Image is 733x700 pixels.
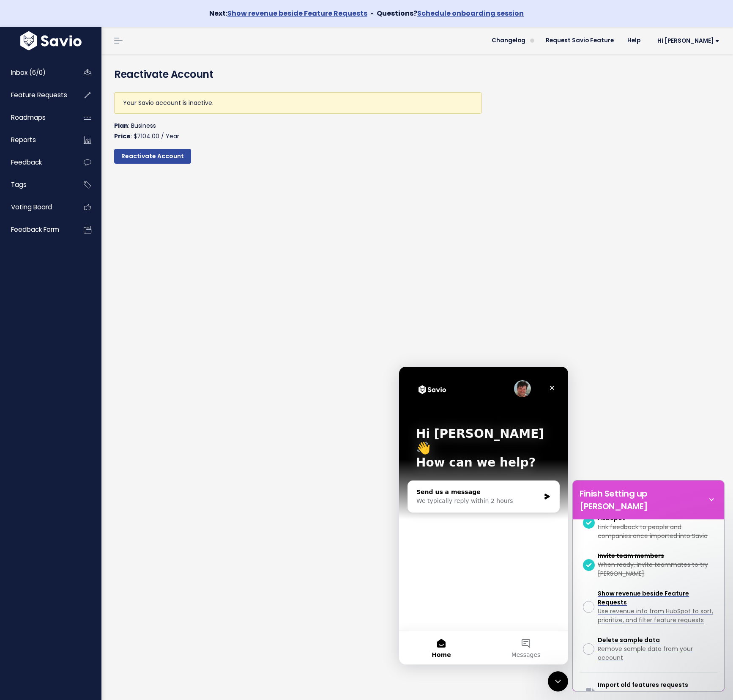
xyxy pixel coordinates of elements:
[2,130,70,150] a: Reports
[621,34,647,47] a: Help
[11,91,67,99] span: Feature Requests
[598,560,708,578] span: When ready, invite teammates to try [PERSON_NAME]
[598,589,689,607] span: Show revenue beside Feature Requests
[399,367,568,664] iframe: Intercom live chat
[11,180,27,189] span: Tags
[657,38,719,44] span: Hi [PERSON_NAME]
[377,8,524,18] strong: Questions?
[209,8,367,18] strong: Next:
[598,523,708,540] span: Link feedback to people and companies once imported into Savio
[11,113,46,122] span: Roadmaps
[114,121,482,142] p: : Business : $7104.00 / Year
[2,85,70,105] a: Feature Requests
[114,132,131,140] strong: Price
[2,198,70,217] a: Voting Board
[227,8,367,18] a: Show revenue beside Feature Requests
[580,586,717,628] a: Show revenue beside Feature Requests Use revenue info from HubSpot to sort, prioritize, and filte...
[2,108,70,127] a: Roadmaps
[598,552,664,560] span: Invite team members
[114,149,191,164] input: Reactivate Account
[598,607,713,624] span: Use revenue info from HubSpot to sort, prioritize, and filter feature requests
[2,63,70,82] a: Inbox (6/0)
[548,671,568,692] iframe: Intercom live chat
[580,487,706,513] h5: Finish Setting up [PERSON_NAME]
[598,681,688,689] span: Import old features requests
[2,175,70,195] a: Tags
[598,636,660,644] span: Delete sample data
[580,632,717,666] a: Delete sample data Remove sample data from your account
[598,645,693,662] span: Remove sample data from your account
[492,38,525,44] span: Changelog
[11,135,36,144] span: Reports
[11,225,59,234] span: Feedback form
[114,92,482,114] div: Your Savio account is inactive.
[2,153,70,172] a: Feedback
[11,203,52,211] span: Voting Board
[647,34,726,47] a: Hi [PERSON_NAME]
[539,34,621,47] a: Request Savio Feature
[417,8,524,18] a: Schedule onboarding session
[2,220,70,239] a: Feedback form
[371,8,373,18] span: •
[114,67,720,82] h4: Reactivate Account
[114,121,128,130] strong: Plan
[11,68,46,77] span: Inbox (6/0)
[11,158,42,167] span: Feedback
[18,31,84,50] img: logo-white.9d6f32f41409.svg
